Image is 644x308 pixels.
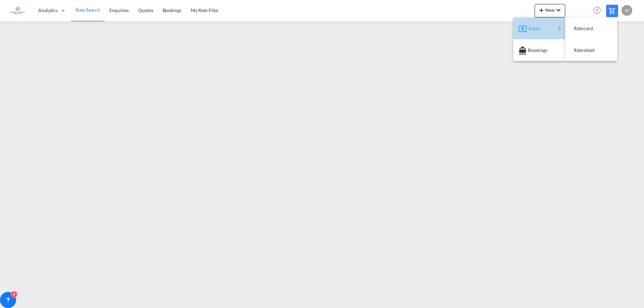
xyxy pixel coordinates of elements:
[555,25,563,33] md-icon: icon-chevron-right
[528,44,535,57] span: Bookings
[571,20,612,37] div: Ratecard
[574,22,581,35] span: Ratecard
[529,22,537,35] span: Rates
[513,39,565,61] button: Bookings
[571,42,612,59] div: Ratesheet
[574,44,581,57] span: Ratesheet
[519,42,560,59] div: Bookings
